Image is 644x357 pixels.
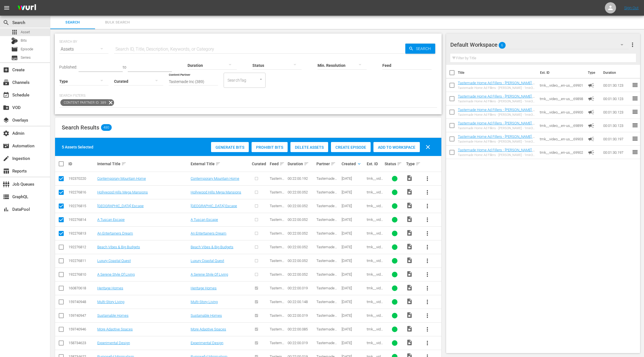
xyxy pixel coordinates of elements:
span: Prohibit Bits [252,145,288,150]
a: Experimental Design [97,341,130,345]
span: sort [280,161,285,166]
span: reorder [632,135,638,142]
a: Heritage Homes [191,286,217,290]
button: more_vert [421,254,434,268]
div: Created [342,160,365,167]
span: Tastemade [270,190,286,198]
a: A Serene Style Of Living [97,272,135,276]
div: [DATE] [342,286,365,290]
span: Bulk Search [98,19,136,26]
div: Feed [270,160,286,167]
span: 6 [499,39,506,51]
button: more_vert [421,213,434,226]
span: Video [406,271,413,277]
span: Tastemade [270,176,286,185]
span: reorder [632,122,638,129]
span: more_vert [424,230,431,237]
td: tmk__video__en-us__69902 [538,146,586,159]
a: Sign Out [624,6,639,10]
span: Episode [11,46,18,53]
span: Published: [59,65,77,69]
span: Video [406,216,413,223]
span: sort [304,161,309,166]
span: tmk__video__en-us__72757 [367,176,383,193]
div: 00:22:00.019 [288,341,315,345]
div: External Title [191,160,250,167]
td: tmk__video__en-us__69898 [538,92,586,105]
span: Tastemade Inc [316,341,337,349]
div: [DATE] [342,327,365,331]
span: more_vert [424,312,431,319]
span: Channels [3,79,10,86]
button: more_vert [629,38,636,51]
a: Multi-Story Living [97,300,124,304]
div: 160870618 [68,286,96,290]
div: 00:22:00.052 [288,272,315,276]
a: Multi-Story Living [191,300,218,304]
span: Tastemade Inc [316,217,337,226]
a: Tastemade Home Ad Fillers - [PERSON_NAME] - 1min30-3_AGuestBedroomThatFeelsLikeaHome [458,108,535,116]
span: keyboard_arrow_down [357,161,362,166]
span: Tastemade Inc [316,231,337,240]
span: tmk__video__en-us__69939 [367,300,383,316]
div: 5 Assets Selected [62,144,93,150]
span: Schedule [3,92,10,98]
th: Duration [600,65,633,81]
span: Asset [11,29,18,36]
button: more_vert [421,268,434,281]
div: [DATE] [342,300,365,304]
span: Tastemade Inc [316,176,337,185]
div: 159740946 [68,327,96,331]
div: [DATE] [342,190,365,194]
a: [GEOGRAPHIC_DATA] Escape [97,204,144,208]
a: Tastemade Home Ad Fillers - [PERSON_NAME] - 1min30-6_BowlToHangingPlanter [458,134,535,143]
span: tmk__video__en-us__69941 [367,327,383,344]
a: Beach Vibes & Big Budgets [191,245,233,249]
span: Tastemade Inc [316,204,337,212]
td: 00:01:30.197 [601,146,632,159]
span: Tastemade [270,300,286,308]
button: Prohibit Bits [252,142,288,152]
td: tmk__video__en-us__69903 [538,132,586,146]
a: Contemporary Mountain Home [191,176,239,181]
div: 192276811 [68,259,96,263]
th: Title [458,65,537,81]
span: Create [3,67,10,73]
div: [DATE] [342,245,365,249]
span: reorder [632,108,638,115]
div: [DATE] [342,217,365,222]
div: Status [385,160,404,167]
td: tmk__video__en-us__69900 [538,105,586,119]
div: Partner [316,160,340,167]
a: A Tuscan Escape [97,217,125,222]
span: DataPool [3,206,10,213]
td: tmk__video__en-us__69899 [538,119,586,132]
span: Tastemade [270,327,286,335]
div: [DATE] [342,176,365,181]
span: reorder [632,149,638,155]
span: Tastemade Inc [316,327,337,335]
div: 159740947 [68,313,96,318]
button: Delete Assets [290,142,328,152]
span: more_vert [424,189,431,196]
span: Video [406,188,413,195]
span: GraphQL [3,193,10,200]
span: Tastemade [270,245,286,253]
span: Tastemade [270,341,286,349]
span: more_vert [424,285,431,292]
span: Video [406,284,413,291]
span: Search [54,19,92,26]
a: A Tuscan Escape [191,217,218,222]
div: 00:22:00.019 [288,313,315,318]
div: 00:22:00.052 [288,259,315,263]
a: More Adaptive Spaces [97,327,133,331]
div: 00:22:00.148 [288,300,315,304]
div: 00:22:00.052 [288,204,315,208]
div: 00:22:00.052 [288,231,315,235]
span: sort [121,161,126,166]
span: Tastemade [270,231,286,240]
span: Ad [588,82,595,89]
img: ans4CAIJ8jUAAAAAAAAAAAAAAAAAAAAAAAAgQb4GAAAAAAAAAAAAAAAAAAAAAAAAJMjXAAAAAAAAAAAAAAAAAAAAAAAAgAT5G... [13,1,40,15]
div: [DATE] [342,204,365,208]
span: tmk__video__en-us__72755 [367,259,383,275]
